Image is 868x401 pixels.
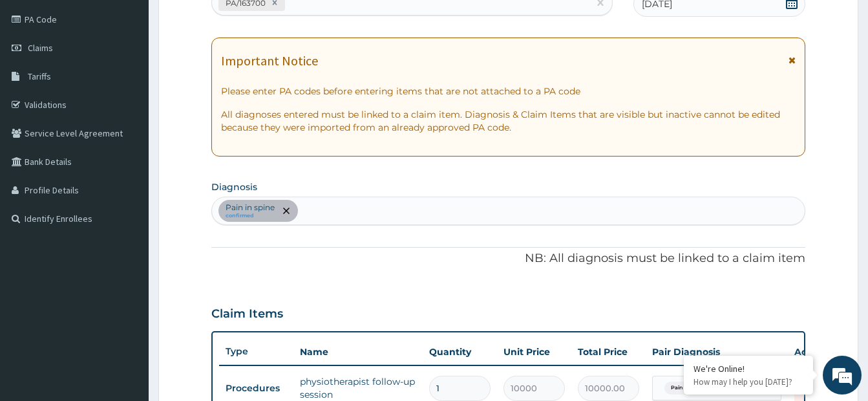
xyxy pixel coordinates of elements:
[28,42,53,54] span: Claims
[497,339,571,365] th: Unit Price
[212,6,243,38] div: Minimize live chat window
[646,339,788,365] th: Pair Diagnosis
[211,250,805,267] p: NB: All diagnosis must be linked to a claim item
[6,265,246,310] textarea: Type your message and hit 'Enter'
[211,180,257,193] label: Diagnosis
[221,85,796,98] p: Please enter PA codes before entering items that are not attached to a PA code
[293,339,423,365] th: Name
[693,363,803,374] div: We're Online!
[211,307,283,321] h3: Claim Items
[423,339,497,365] th: Quantity
[226,202,275,213] p: Pain in spine
[788,339,852,365] th: Actions
[221,108,796,134] p: All diagnoses entered must be linked to a claim item. Diagnosis & Claim Items that are visible bu...
[693,376,803,387] p: How may I help you today?
[226,213,275,219] small: confirmed
[221,54,318,68] h1: Important Notice
[219,340,293,363] th: Type
[219,376,293,400] td: Procedures
[28,70,51,82] span: Tariffs
[571,339,646,365] th: Total Price
[75,119,178,250] span: We're online!
[24,65,52,97] img: d_794563401_company_1708531726252_794563401
[664,382,710,395] span: Pain in spine
[281,205,292,217] span: remove selection option
[67,72,217,89] div: Chat with us now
